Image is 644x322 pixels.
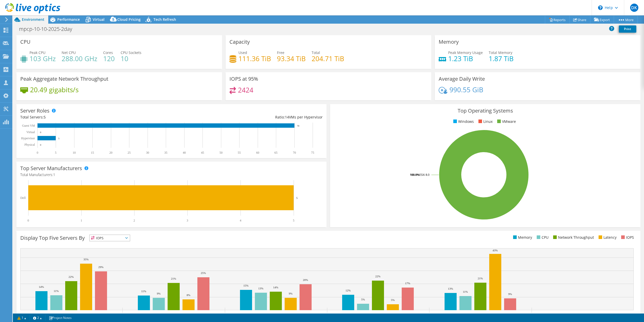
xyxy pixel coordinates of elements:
[58,137,60,140] text: 5
[54,289,59,292] text: 11%
[62,50,76,55] span: Net CPU
[296,196,298,199] text: 5
[59,313,84,317] text: [DOMAIN_NAME]
[53,172,55,177] span: 1
[496,119,516,124] li: VMware
[81,219,82,222] text: 1
[243,284,248,287] text: 15%
[391,298,395,301] text: 5%
[20,196,26,200] text: Dell
[21,136,35,140] text: Hypervisor
[508,292,512,296] text: 9%
[448,287,453,290] text: 13%
[30,315,45,321] a: 2
[146,151,149,154] text: 30
[614,16,638,24] a: More
[45,315,75,321] a: Project Notes
[293,219,294,222] text: 5
[493,249,498,252] text: 43%
[20,76,108,82] h3: Peak Aggregate Network Throughput
[27,219,29,222] text: 0
[303,278,308,281] text: 20%
[311,151,314,154] text: 75
[20,108,50,114] h3: Server Roles
[405,282,410,285] text: 17%
[14,315,30,321] a: 1
[448,50,483,55] span: Peak Memory Usage
[273,286,278,289] text: 14%
[73,151,76,154] text: 10
[620,235,634,240] li: IOPS
[512,235,532,240] li: Memory
[619,25,636,33] a: Print
[238,87,253,93] h4: 2424
[552,235,594,240] li: Network Throughput
[256,151,259,154] text: 60
[439,76,485,82] h3: Average Daily Write
[40,144,41,146] text: 0
[312,50,320,55] span: Total
[30,87,79,93] h4: 20.49 gigabits/s
[238,50,247,55] span: Used
[98,265,103,269] text: 29%
[535,235,549,240] li: CPU
[22,17,44,22] span: Environment
[164,151,167,154] text: 35
[238,151,241,154] text: 55
[83,258,89,261] text: 35%
[39,285,44,288] text: 14%
[141,290,146,293] text: 11%
[103,50,113,55] span: Cores
[345,289,351,292] text: 12%
[30,50,45,55] span: Peak CPU
[187,219,188,222] text: 3
[477,119,493,124] li: Linux
[26,130,35,134] text: Virtual
[569,16,590,24] a: Share
[630,4,638,12] span: DK
[297,125,300,127] text: 70
[238,56,271,61] h4: 111.36 TiB
[240,219,241,222] text: 4
[545,16,570,24] a: Reports
[133,219,135,222] text: 2
[121,50,141,55] span: CPU Sockets
[334,108,636,114] h3: Top Operating Systems
[93,17,104,22] span: Virtual
[468,313,493,317] text: [DOMAIN_NAME]
[121,56,141,61] h4: 10
[37,151,38,154] text: 0
[62,56,97,61] h4: 288.00 GHz
[489,50,512,55] span: Total Memory
[57,17,80,22] span: Performance
[419,173,429,177] tspan: ESXi 8.0
[44,115,46,119] span: 5
[90,235,130,241] span: IOPS
[410,173,419,177] tspan: 100.0%
[22,124,35,127] text: Guest VM
[449,87,483,93] h4: 990.55 GiB
[157,292,161,295] text: 9%
[478,277,483,280] text: 21%
[183,151,186,154] text: 40
[17,26,80,32] h1: mpcp-10-10-2025-2day
[285,115,289,119] span: 14
[293,151,296,154] text: 70
[171,277,176,280] text: 21%
[312,56,344,61] h4: 204.71 TiB
[263,313,289,317] text: [DOMAIN_NAME]
[153,17,176,22] span: Tech Refresh
[91,151,94,154] text: 15
[109,151,112,154] text: 20
[289,292,293,295] text: 9%
[201,271,206,274] text: 25%
[277,50,284,55] span: Free
[439,39,459,45] h3: Memory
[219,151,223,154] text: 50
[30,56,56,61] h4: 103 GHz
[171,114,323,120] div: Ratio: VMs per Hypervisor
[590,16,614,24] a: Export
[20,165,82,171] h3: Top Server Manufacturers
[117,17,141,22] span: Cloud Pricing
[201,151,204,154] text: 45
